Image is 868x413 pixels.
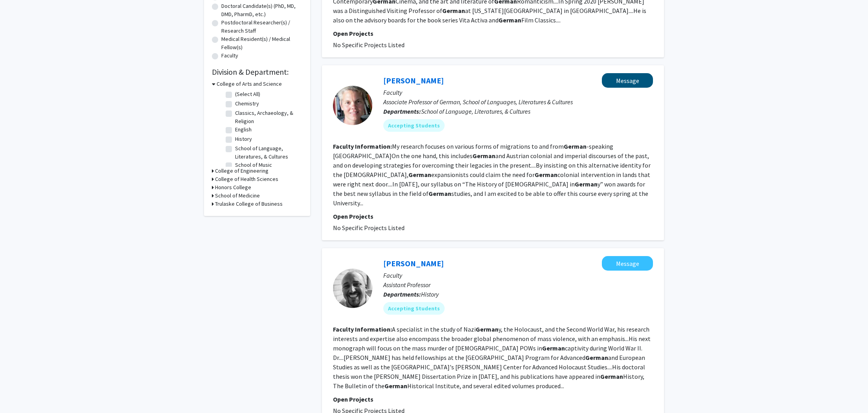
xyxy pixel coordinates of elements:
mat-chip: Accepting Students [383,119,445,132]
span: School of Language, Literatures, & Cultures [421,107,530,115]
h3: Trulaske College of Business [215,200,283,208]
iframe: Chat [6,378,33,407]
p: Open Projects [333,212,653,221]
p: Open Projects [333,29,653,38]
span: No Specific Projects Listed [333,224,405,232]
p: Faculty [383,88,653,97]
b: German [442,7,465,15]
a: [PERSON_NAME] [383,76,444,85]
b: Departments: [383,290,421,298]
label: Medical Resident(s) / Medical Fellow(s) [221,35,302,52]
h3: College of Arts and Science [217,80,282,88]
label: Classics, Archaeology, & Religion [235,109,300,125]
label: History [235,135,252,143]
span: History [421,290,439,298]
p: Faculty [383,271,653,280]
b: German [428,190,451,197]
b: German [535,171,557,179]
label: (Select All) [235,90,260,98]
label: Chemistry [235,100,259,108]
h3: Honors College [215,183,251,192]
label: English [235,125,252,134]
b: Faculty Information: [333,325,392,333]
fg-read-more: A specialist in the study of Nazi y, the Holocaust, and the Second World War, his research intere... [333,325,651,390]
b: German [384,382,407,390]
fg-read-more: My research focuses on various forms of migrations to and from -speaking [GEOGRAPHIC_DATA]On the ... [333,142,651,207]
label: Doctoral Candidate(s) (PhD, MD, DMD, PharmD, etc.) [221,2,302,18]
label: School of Language, Literatures, & Cultures [235,144,300,161]
h3: College of Health Sciences [215,175,278,183]
label: School of Music [235,161,272,169]
span: No Specific Projects Listed [333,41,405,49]
b: German [408,171,431,179]
p: Associate Professor of German, School of Languages, Literatures & Cultures [383,97,653,107]
button: Message Kristin Kopp [602,73,653,88]
mat-chip: Accepting Students [383,302,445,315]
b: Faculty Information: [333,142,392,150]
b: German [498,16,521,24]
b: German [564,142,587,150]
b: German [476,325,498,333]
b: German [542,344,565,352]
b: Departments: [383,107,421,115]
label: Faculty [221,52,238,60]
b: German [473,152,495,160]
h3: College of Engineering [215,167,268,175]
b: German [585,354,608,361]
b: German [600,372,623,380]
b: German [575,180,598,188]
p: Assistant Professor [383,280,653,289]
a: [PERSON_NAME] [383,258,444,268]
h2: Division & Department: [212,67,302,77]
label: Postdoctoral Researcher(s) / Research Staff [221,18,302,35]
p: Open Projects [333,395,653,404]
button: Message Bradley Nichols [602,256,653,271]
h3: School of Medicine [215,192,260,200]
